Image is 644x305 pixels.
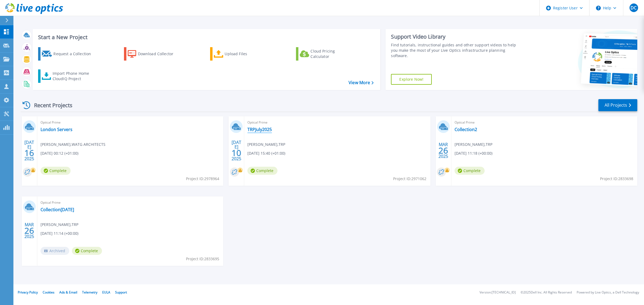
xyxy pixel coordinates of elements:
span: Complete [72,247,102,255]
a: Ads & Email [59,290,77,295]
a: Request a Collection [38,47,98,61]
a: All Projects [598,99,637,111]
li: Version: [TECHNICAL_ID] [480,291,516,294]
div: MAR 2025 [24,221,34,240]
a: Collection[DATE] [41,207,74,212]
a: Collection2 [455,127,477,132]
h3: Start a New Project [38,34,374,40]
a: London Servers [41,127,72,132]
span: Optical Prime [41,120,220,125]
span: [DATE] 00:12 (+01:00) [41,150,78,156]
div: MAR 2025 [438,141,448,160]
span: Complete [41,167,71,175]
div: [DATE] 2025 [24,141,34,160]
a: Cloud Pricing Calculator [296,47,356,61]
a: View More [349,80,374,85]
div: Import Phone Home CloudIQ Project [53,71,94,81]
li: © 2025 Dell Inc. All Rights Reserved [521,291,572,294]
span: [DATE] 11:18 (+00:00) [455,150,492,156]
span: 16 [24,151,34,155]
span: [PERSON_NAME] , TRP [41,222,78,228]
a: Telemetry [82,290,97,295]
span: 26 [438,148,448,153]
span: [DATE] 15:40 (+01:00) [247,150,285,156]
div: Recent Projects [21,99,80,112]
a: Privacy Policy [18,290,38,295]
div: Request a Collection [53,49,96,59]
span: [PERSON_NAME] , TRP [247,142,285,147]
span: Archived [41,247,69,255]
span: Optical Prime [247,120,427,125]
div: Support Video Library [391,33,521,40]
span: DC [631,6,636,10]
span: [PERSON_NAME] , WATG ARCHITECTS [41,142,105,147]
div: Cloud Pricing Calculator [310,49,353,59]
span: [DATE] 11:14 (+00:00) [41,230,78,236]
span: Complete [455,167,485,175]
div: Upload Files [225,49,268,59]
div: [DATE] 2025 [231,141,241,160]
span: 26 [24,228,34,233]
span: Project ID: 2833695 [186,256,219,262]
span: Optical Prime [41,200,220,206]
a: Upload Files [210,47,270,61]
a: Download Collector [124,47,184,61]
span: Complete [247,167,277,175]
span: Project ID: 2978964 [186,176,219,182]
a: Explore Now! [391,74,432,85]
span: 10 [232,151,241,155]
span: Project ID: 2833698 [600,176,633,182]
a: EULA [102,290,110,295]
a: Support [115,290,127,295]
span: Optical Prime [455,120,634,125]
span: [PERSON_NAME] , TRP [455,142,492,147]
div: Download Collector [138,49,181,59]
a: Cookies [43,290,54,295]
li: Powered by Live Optics, a Dell Technology [577,291,639,294]
span: Project ID: 2971062 [393,176,426,182]
a: TRPJuly2025 [247,127,272,132]
div: Find tutorials, instructional guides and other support videos to help you make the most of your L... [391,42,521,58]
